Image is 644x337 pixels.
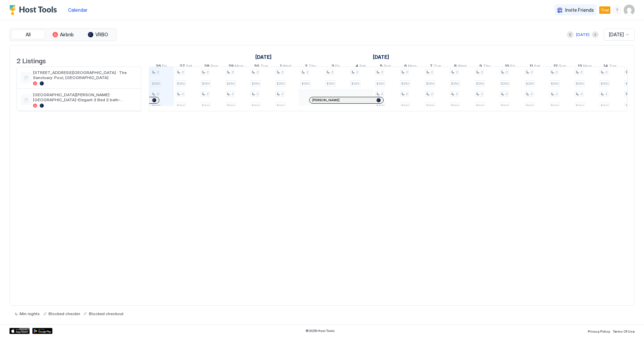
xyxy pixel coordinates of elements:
[281,92,283,96] span: 2
[530,92,533,96] span: 2
[312,98,340,102] span: [PERSON_NAME]
[157,92,159,96] span: 2
[376,81,384,86] span: $250
[202,62,220,72] a: September 28, 2025
[202,81,210,86] span: $250
[404,63,407,70] span: 6
[283,63,291,70] span: Wed
[256,70,258,74] span: 2
[32,328,53,334] a: Google Play Store
[331,63,334,70] span: 3
[431,92,433,96] span: 2
[583,63,592,70] span: Mon
[46,30,80,39] button: Airbnb
[156,63,161,70] span: 26
[609,32,624,38] span: [DATE]
[601,81,609,86] span: $250
[380,63,383,70] span: 5
[376,104,384,108] span: $300
[576,81,584,86] span: $250
[529,63,533,70] span: 11
[401,104,409,108] span: $300
[68,7,88,13] span: Calendar
[33,70,137,80] span: [STREET_ADDRESS][GEOGRAPHIC_DATA] · The Sanctuary: Pool, [GEOGRAPHIC_DATA]
[384,63,391,70] span: Sun
[506,92,508,96] span: 2
[592,31,599,38] button: Next month
[526,104,534,108] span: $300
[588,329,610,333] span: Privacy Policy
[575,31,590,39] button: [DATE]
[227,104,235,108] span: $300
[152,104,160,108] span: $300
[252,104,260,108] span: $300
[254,63,259,70] span: 30
[452,62,468,72] a: October 8, 2025
[162,63,167,70] span: Fri
[458,63,466,70] span: Wed
[552,62,568,72] a: October 12, 2025
[303,62,318,72] a: October 2, 2025
[378,62,393,72] a: October 5, 2025
[309,63,316,70] span: Thu
[381,70,383,74] span: 2
[431,70,433,74] span: 2
[479,63,482,70] span: 9
[605,92,607,96] span: 2
[26,32,31,38] span: All
[186,63,192,70] span: Sat
[231,92,233,96] span: 2
[180,63,185,70] span: 27
[580,92,582,96] span: 2
[613,327,635,334] a: Terms Of Use
[11,30,45,39] button: All
[211,63,218,70] span: Sun
[506,70,508,74] span: 2
[551,81,559,86] span: $250
[206,92,208,96] span: 2
[406,92,408,96] span: 2
[260,63,268,70] span: Tue
[81,30,115,39] button: VRBO
[9,328,30,334] a: App Store
[456,70,458,74] span: 2
[228,63,234,70] span: 29
[401,81,409,86] span: $250
[202,104,210,108] span: $300
[559,63,566,70] span: Sun
[456,92,458,96] span: 2
[227,62,245,72] a: September 29, 2025
[626,62,643,72] a: October 15, 2025
[451,81,459,86] span: $250
[576,62,593,72] a: October 13, 2025
[278,62,293,72] a: October 1, 2025
[177,81,185,86] span: $250
[408,63,417,70] span: Mon
[426,104,434,108] span: $300
[478,62,492,72] a: October 9, 2025
[602,62,618,72] a: October 14, 2025
[330,62,342,72] a: October 3, 2025
[567,31,574,38] button: Previous month
[68,6,88,13] a: Calendar
[231,70,233,74] span: 2
[565,7,594,13] span: Invite Friends
[95,32,108,38] span: VRBO
[60,32,74,38] span: Airbnb
[426,81,434,86] span: $250
[177,104,185,108] span: $300
[481,92,483,96] span: 2
[501,81,509,86] span: $250
[356,70,358,74] span: 2
[625,81,634,86] span: $250
[9,28,117,41] div: tab-group
[305,63,308,70] span: 2
[609,63,616,70] span: Tue
[331,70,333,74] span: 2
[576,104,584,108] span: $300
[17,55,46,65] span: 2 Listings
[402,62,418,72] a: October 6, 2025
[534,63,540,70] span: Sat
